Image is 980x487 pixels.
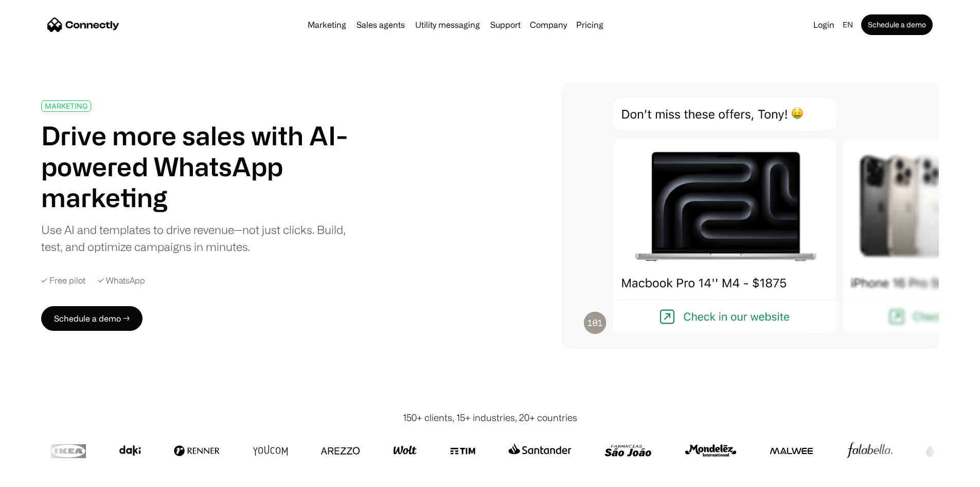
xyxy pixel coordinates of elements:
div: Company [527,18,570,32]
a: Schedule a demo [861,14,933,35]
div: Use AI and templates to drive revenue—not just clicks. Build, test, and optimize campaigns in min... [41,221,359,255]
a: Schedule a demo → [41,306,142,331]
div: MARKETING [45,102,87,110]
a: home [47,17,119,32]
div: Company [530,18,567,32]
ul: Language list [21,469,62,483]
div: ✓ WhatsApp [98,276,145,286]
div: 150+ clients, 15+ industries, 20+ countries [403,411,577,425]
div: en [839,18,859,32]
div: en [843,18,853,32]
a: Support [486,21,525,29]
aside: Language selected: English [10,468,62,483]
h1: Drive more sales with AI-powered WhatsApp marketing [41,120,359,213]
a: Marketing [304,21,350,29]
div: ✓ Free pilot [41,276,85,286]
a: Utility messaging [411,21,484,29]
a: Login [809,18,839,32]
a: Sales agents [352,21,409,29]
a: Pricing [572,21,608,29]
